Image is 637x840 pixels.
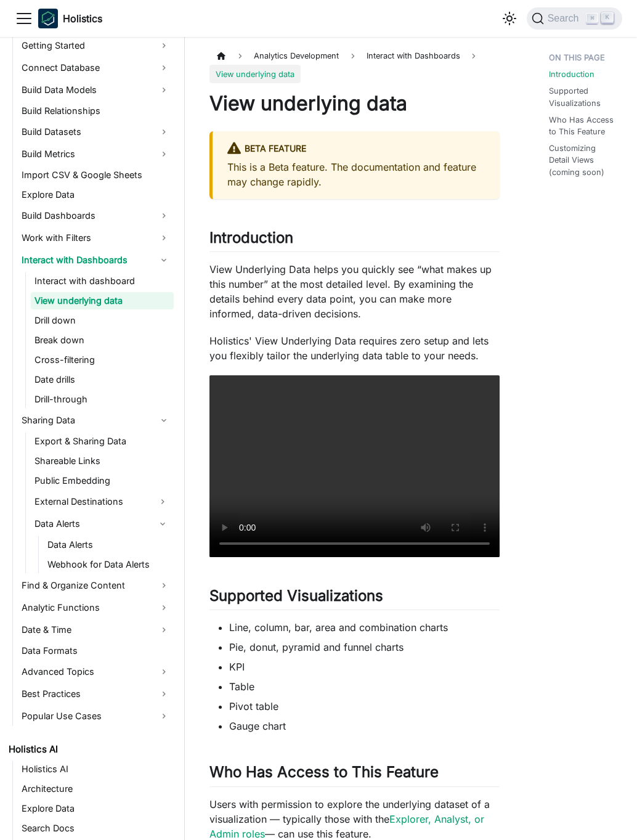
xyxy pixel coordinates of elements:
a: Break down [31,332,174,349]
a: Date drills [31,371,174,388]
a: Cross-filtering [31,351,174,369]
a: Explore Data [18,186,174,203]
a: Sharing Data [18,410,174,430]
li: Pie, donut, pyramid and funnel charts [229,640,500,654]
a: View underlying data [31,292,174,309]
a: Holistics AI [5,741,174,758]
a: Export & Sharing Data [31,433,174,450]
a: Interact with Dashboards [18,250,174,270]
a: Customizing Detail Views (coming soon) [549,142,618,178]
h2: Supported Visualizations [209,587,500,610]
a: Analytic Functions [18,598,174,618]
kbd: ⌘ [586,13,598,24]
a: External Destinations [31,492,152,512]
a: Webhook for Data Alerts [44,556,174,573]
a: Search Docs [18,820,174,837]
img: Holistics [38,9,58,28]
a: Build Datasets [18,122,174,142]
a: Shareable Links [31,452,174,470]
a: Build Metrics [18,144,174,164]
a: Build Data Models [18,80,174,100]
a: Drill-through [31,391,174,408]
b: Holistics [63,11,102,26]
a: HolisticsHolistics [38,9,102,28]
span: View underlying data [209,65,301,83]
li: Table [229,679,500,694]
a: Interact with dashboard [31,272,174,290]
a: Home page [209,47,233,65]
p: Holistics' View Underlying Data requires zero setup and lets you flexibly tailor the underlying d... [209,333,500,363]
div: BETA FEATURE [227,141,485,157]
li: Gauge chart [229,719,500,733]
a: Date & Time [18,620,174,640]
li: Line, column, bar, area and combination charts [229,620,500,635]
video: Your browser does not support embedding video, but you can . [209,375,500,557]
p: This is a Beta feature. The documentation and feature may change rapidly. [227,160,485,189]
button: Expand sidebar category 'External Destinations' [152,492,174,512]
a: Supported Visualizations [549,85,618,108]
a: Introduction [549,68,594,80]
button: Toggle navigation bar [15,9,33,28]
a: Best Practices [18,684,174,704]
a: Holistics AI [18,760,174,778]
h2: Introduction [209,229,500,252]
button: Search (Command+K) [527,7,622,30]
a: Work with Filters [18,228,174,248]
button: Collapse sidebar category 'Data Alerts' [152,514,174,534]
span: Search [544,13,586,24]
p: View Underlying Data helps you quickly see “what makes up this number” at the most detailed level... [209,262,500,321]
a: Who Has Access to This Feature [549,114,618,137]
a: Architecture [18,780,174,797]
span: Analytics Development [248,47,345,65]
a: Find & Organize Content [18,576,174,595]
button: Switch between dark and light mode (currently light mode) [500,9,519,28]
nav: Breadcrumbs [209,47,500,83]
a: Build Relationships [18,102,174,120]
a: Popular Use Cases [18,706,174,726]
h1: View underlying data [209,91,500,116]
a: Getting Started [18,36,174,55]
a: Data Formats [18,642,174,659]
a: Import CSV & Google Sheets [18,166,174,184]
a: Drill down [31,312,174,329]
a: Connect Database [18,58,174,78]
a: Data Alerts [31,514,152,534]
a: Advanced Topics [18,662,174,682]
li: Pivot table [229,699,500,714]
li: KPI [229,659,500,674]
h2: Who Has Access to This Feature [209,763,500,786]
a: Explore Data [18,800,174,817]
span: Interact with Dashboards [360,47,466,65]
kbd: K [601,12,614,23]
a: Build Dashboards [18,206,174,226]
a: Data Alerts [44,536,174,553]
a: Public Embedding [31,472,174,489]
